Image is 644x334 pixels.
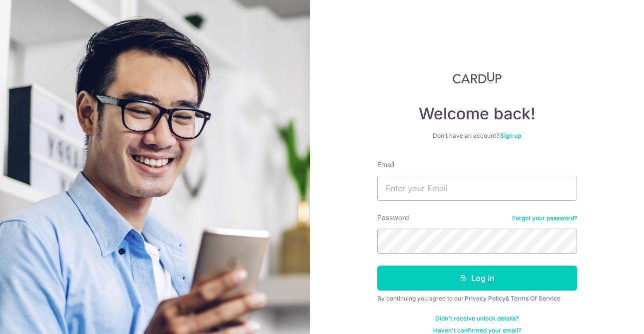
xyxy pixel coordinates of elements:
[453,72,502,84] img: CardUp Logo
[435,315,519,323] a: Didn't receive unlock details?
[377,160,394,170] label: Email
[377,213,409,223] label: Password
[500,132,521,139] a: Sign up
[465,295,506,302] a: Privacy Policy
[377,132,577,140] div: Don’t have an account?
[377,176,577,201] input: Enter your Email
[377,266,577,291] button: Log in
[377,104,577,124] h4: Welcome back!
[377,295,577,303] div: By continuing you agree to our &
[511,295,561,302] a: Terms Of Service
[512,214,577,222] a: Forgot your password?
